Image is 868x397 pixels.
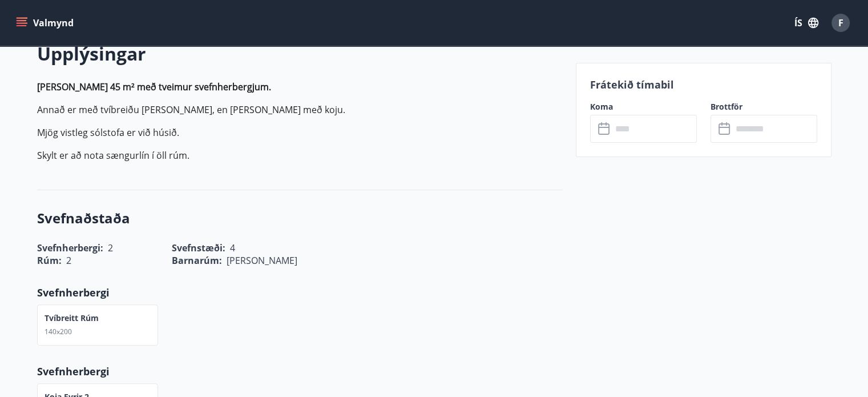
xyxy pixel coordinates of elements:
p: Mjög vistleg sólstofa er við húsið. [37,126,562,139]
p: Frátekið tímabil [590,77,817,92]
p: Tvíbreitt rúm [45,312,99,324]
h3: Svefnaðstaða [37,208,562,228]
button: ÍS [788,13,825,33]
label: Koma [590,101,697,113]
p: Svefnherbergi [37,364,562,379]
p: Skylt er að nota sængurlín í öll rúm. [37,149,562,162]
span: 2 [66,254,71,267]
button: F [827,9,854,37]
p: Annað er með tví­breiðu [PERSON_NAME], en [PERSON_NAME] með koju. [37,103,562,117]
span: [PERSON_NAME] [227,254,297,267]
span: F [838,17,843,29]
h2: Upplýsingar [37,41,562,66]
span: Barnarúm : [172,254,222,267]
span: Rúm : [37,254,62,267]
p: Svefnherbergi [37,285,562,300]
span: 140x200 [45,327,72,336]
label: Brottför [710,101,817,113]
strong: [PERSON_NAME] 45 m² með tveimur svefn­her­bergjum. [37,81,271,93]
button: menu [14,13,78,33]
